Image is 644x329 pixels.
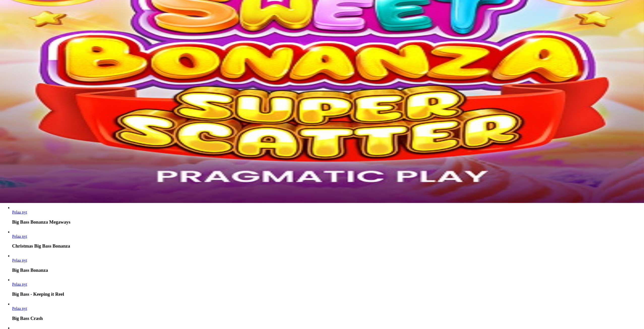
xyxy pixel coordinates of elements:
[12,258,27,262] span: Pelaa nyt
[12,306,27,311] span: Pelaa nyt
[12,306,27,311] a: Big Bass Crash
[12,258,27,262] a: Big Bass Bonanza
[12,282,27,286] span: Pelaa nyt
[12,316,642,321] h3: Big Bass Crash
[12,210,27,214] a: Big Bass Bonanza Megaways
[12,291,642,297] h3: Big Bass - Keeping it Reel
[12,234,27,238] a: Christmas Big Bass Bonanza
[12,230,642,249] article: Christmas Big Bass Bonanza
[12,243,642,249] h3: Christmas Big Bass Bonanza
[12,219,642,225] h3: Big Bass Bonanza Megaways
[12,234,27,238] span: Pelaa nyt
[12,302,642,321] article: Big Bass Crash
[12,282,27,286] a: Big Bass - Keeping it Reel
[12,254,642,273] article: Big Bass Bonanza
[12,267,642,273] h3: Big Bass Bonanza
[12,210,27,214] span: Pelaa nyt
[12,278,642,297] article: Big Bass - Keeping it Reel
[12,205,642,225] article: Big Bass Bonanza Megaways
